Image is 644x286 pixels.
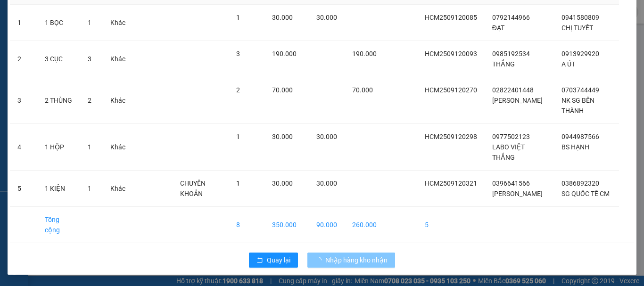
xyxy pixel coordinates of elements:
span: NK SG BẾN THÀNH [561,97,594,114]
td: Khác [103,124,133,171]
span: 30.000 [316,133,337,140]
span: 1 [236,14,240,21]
td: 1 KIỆN [37,171,80,207]
td: 4 [10,124,37,171]
span: HCM2509120321 [425,180,477,187]
span: 0985192534 [492,50,530,57]
td: 90.000 [309,207,345,243]
span: 02822401448 [492,86,534,94]
span: 0792144966 [492,14,530,21]
span: THẮNG [492,60,515,68]
span: 0944987566 [561,133,599,140]
span: 70.000 [272,86,293,94]
span: HCM2509120270 [425,86,477,94]
td: 260.000 [345,207,384,243]
td: 3 CỤC [37,41,80,77]
span: LABO VIỆT THẮNG [492,143,525,161]
span: 30.000 [272,133,293,140]
span: 1 [88,185,91,192]
span: 0396641566 [492,180,530,187]
span: rollback [256,257,263,264]
span: HCM2509120298 [425,133,477,140]
span: loading [315,257,325,263]
td: 1 [10,5,37,41]
span: 30.000 [316,180,337,187]
span: 30.000 [316,14,337,21]
span: 3 [88,55,91,63]
span: 0913929920 [561,50,599,57]
span: 0941580809 [561,14,599,21]
span: [PERSON_NAME] [492,190,543,197]
td: 1 BỌC [37,5,80,41]
td: 5 [10,171,37,207]
span: [PERSON_NAME] [492,97,543,104]
span: 190.000 [272,50,297,57]
span: 0977502123 [492,133,530,140]
span: BS HẠNH [561,143,589,151]
span: SG QUỐC TẾ CM [561,190,610,197]
button: Nhập hàng kho nhận [307,253,395,268]
span: 1 [236,180,240,187]
span: 2 [88,97,91,104]
span: A ÚT [561,60,575,68]
span: 30.000 [272,180,293,187]
td: Khác [103,171,133,207]
span: 0386892320 [561,180,599,187]
span: 70.000 [352,86,373,94]
span: 3 [236,50,240,57]
span: Nhập hàng kho nhận [325,255,388,265]
button: rollbackQuay lại [249,253,298,268]
td: Khác [103,77,133,124]
td: 2 THÙNG [37,77,80,124]
span: CHỊ TUYẾT [561,24,593,32]
td: 3 [10,77,37,124]
span: 2 [236,86,240,94]
span: HCM2509120085 [425,14,477,21]
span: ĐẠT [492,24,504,32]
span: 1 [236,133,240,140]
td: 350.000 [264,207,309,243]
td: Khác [103,41,133,77]
span: 1 [88,143,91,151]
td: Khác [103,5,133,41]
span: 190.000 [352,50,377,57]
span: CHUYỂN KHOẢN [180,180,206,197]
span: HCM2509120093 [425,50,477,57]
td: Tổng cộng [37,207,80,243]
span: 1 [88,19,91,26]
td: 8 [229,207,264,243]
td: 1 HỘP [37,124,80,171]
td: 5 [417,207,485,243]
span: Quay lại [267,255,290,265]
span: 0703744449 [561,86,599,94]
span: 30.000 [272,14,293,21]
td: 2 [10,41,37,77]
